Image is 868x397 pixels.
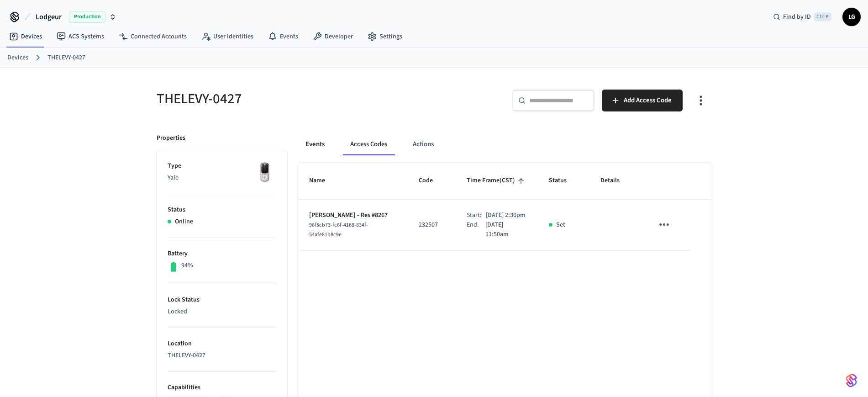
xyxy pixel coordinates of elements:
[175,217,193,227] p: Online
[602,90,683,111] button: Add Access Code
[168,295,276,305] p: Lock Status
[253,161,276,184] img: Yale Assure Touchscreen Wifi Smart Lock, Satin Nickel, Front
[309,174,337,188] span: Name
[485,220,527,239] p: [DATE] 11:50am
[298,133,712,155] div: ant example
[298,133,332,155] button: Events
[846,373,857,388] img: SeamLogoGradient.69752ec5.svg
[298,163,712,250] table: sticky table
[157,133,185,143] p: Properties
[168,383,276,392] p: Capabilities
[7,53,28,63] a: Devices
[467,211,486,220] div: Start:
[111,28,194,45] a: Connected Accounts
[168,173,276,183] p: Yale
[309,221,368,238] span: 96f5cb73-fc6f-4168-834f-54afe81b8c9e
[305,28,360,45] a: Developer
[843,9,860,25] span: LG
[419,220,445,230] p: 232507
[419,174,445,188] span: Code
[168,249,276,259] p: Battery
[168,351,276,360] p: THELEVY-0427
[194,28,261,45] a: User Identities
[600,174,631,188] span: Details
[47,53,85,63] a: THELEVY-0427
[2,28,49,45] a: Devices
[168,161,276,171] p: Type
[814,12,831,21] span: Ctrl K
[181,261,193,270] p: 94%
[549,174,579,188] span: Status
[309,211,397,220] p: [PERSON_NAME] - Res #8267
[783,12,811,21] span: Find by ID
[343,133,395,155] button: Access Codes
[405,133,441,155] button: Actions
[261,28,305,45] a: Events
[157,90,429,108] h5: THELEVY-0427
[842,8,861,26] button: LG
[467,174,527,188] span: Time Frame(CST)
[766,9,839,25] div: Find by IDCtrl K
[49,28,111,45] a: ACS Systems
[624,95,672,106] span: Add Access Code
[360,28,410,45] a: Settings
[467,220,485,239] div: End:
[556,220,565,230] p: Set
[36,11,62,22] span: Lodgeur
[168,205,276,215] p: Status
[69,11,105,23] span: Production
[168,307,276,317] p: Locked
[486,211,526,220] p: [DATE] 2:30pm
[168,339,276,349] p: Location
